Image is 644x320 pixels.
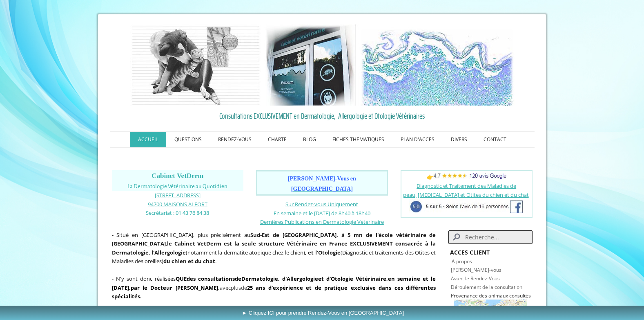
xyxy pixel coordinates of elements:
[452,258,472,265] a: A propos
[450,248,490,256] strong: ACCES CLIENT
[112,231,436,248] strong: Sud-Est de [GEOGRAPHIC_DATA], à 5 mn de l'école vétérinaire de [GEOGRAPHIC_DATA]
[148,200,207,208] a: 94700 MAISONS ALFORT
[331,275,376,282] a: Otologie Vétérin
[148,201,207,208] span: 94700 MAISONS ALFORT
[131,284,220,291] b: ,
[260,218,384,225] span: Dernières Publications en Dermatologie Vétérinaire
[163,257,215,265] strong: du chien et du chat
[198,275,376,282] strong: de , d' et d'
[231,284,241,291] span: plus
[112,240,436,256] b: France EXCLUSIVEMENT consacrée à la Dermatologie, l'Allergologie
[451,284,522,291] a: Déroulement de la consultation
[386,275,388,282] strong: ,
[155,191,201,199] a: [STREET_ADDRESS]
[131,284,218,291] span: par le Docteur [PERSON_NAME]
[295,132,324,147] a: BLOG
[443,132,475,147] a: DIVERS
[241,275,278,282] a: Dermatologie
[166,132,210,147] a: QUESTIONS
[288,176,356,192] a: [PERSON_NAME]-Vous en [GEOGRAPHIC_DATA]
[451,292,454,299] span: P
[403,182,517,198] a: Diagnostic et Traitement des Maladies de peau,
[112,284,436,300] strong: 25 ans d'expérience et de pratique exclusive dans ces différentes spécialités.
[112,110,533,122] a: Consultations EXCLUSIVEMENT en Dermatologie, Allergologie et Otologie Vétérinaires
[112,275,436,291] span: en semaine et le [DATE]
[260,218,384,225] a: Dernières Publications en Dermatologie Vétérinaire
[130,132,166,147] a: ACCUEIL
[155,192,201,199] span: [STREET_ADDRESS]
[112,275,436,300] span: avec de
[285,201,358,208] a: Sur Rendez-vous Uniquement
[305,249,341,256] b: , et l'Otologie
[174,240,327,247] b: Cabinet VetDerm est la seule structure Vétérinaire en
[210,132,260,147] a: RENDEZ-VOUS
[129,284,131,291] span: ,
[274,210,370,217] span: En semaine et le [DATE] de 8h40 à 18h40
[454,292,478,299] a: rovenance
[392,132,443,147] a: PLAN D'ACCES
[324,132,392,147] a: FICHES THEMATIQUES
[451,266,501,273] a: [PERSON_NAME]-vous
[475,132,515,147] a: CONTACT
[112,231,436,265] span: - Situé en [GEOGRAPHIC_DATA], plus précisément au , (notamment la dermatite atopique chez le chie...
[127,183,227,189] span: La Dermatologie Vétérinaire au Quotidien
[376,275,386,282] a: aire
[112,275,436,300] span: - N'y sont donc réalisées
[448,230,532,244] input: Search
[418,191,529,198] a: [MEDICAL_DATA] et Otites du chien et du chat
[167,240,172,247] strong: le
[242,310,404,316] span: ► Cliquez ICI pour prendre Rendez-Vous en [GEOGRAPHIC_DATA]
[152,172,203,180] span: Cabinet VetDerm
[451,275,500,282] a: Avant le Rendez-Vous
[479,292,531,299] span: des animaux consultés
[198,275,235,282] a: consultations
[176,275,187,282] strong: QUE
[187,275,196,282] strong: des
[146,209,209,216] span: Secrétariat : 01 43 76 84 38
[427,173,506,180] span: 👉
[260,132,295,147] a: CHARTE
[287,275,318,282] a: Allergologie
